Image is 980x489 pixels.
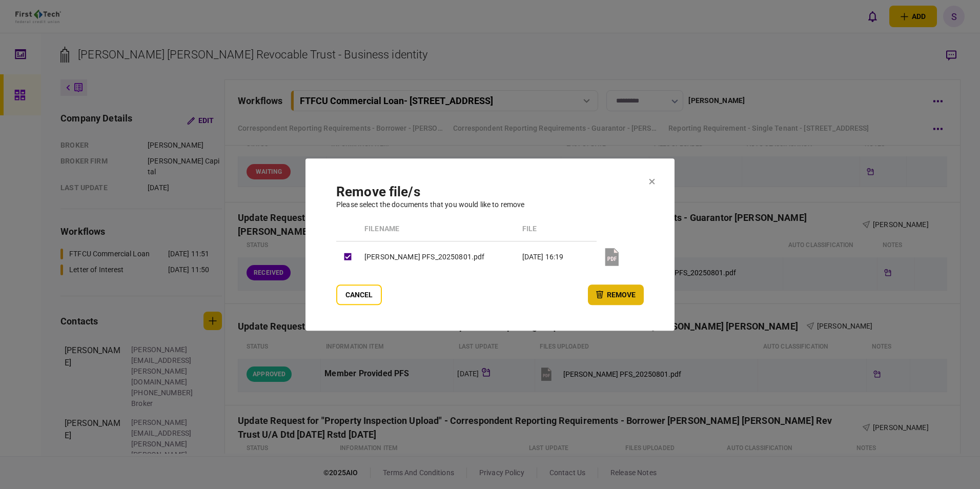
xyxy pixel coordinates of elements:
[517,241,597,272] td: [DATE] 16:19
[359,241,517,272] td: [PERSON_NAME] PFS_20250801.pdf
[359,217,517,241] th: Filename
[336,199,644,210] div: Please select the documents that you would like to remove
[336,184,644,199] h1: remove file/s
[588,284,644,305] button: remove
[517,217,597,241] th: file
[336,284,382,305] button: Cancel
